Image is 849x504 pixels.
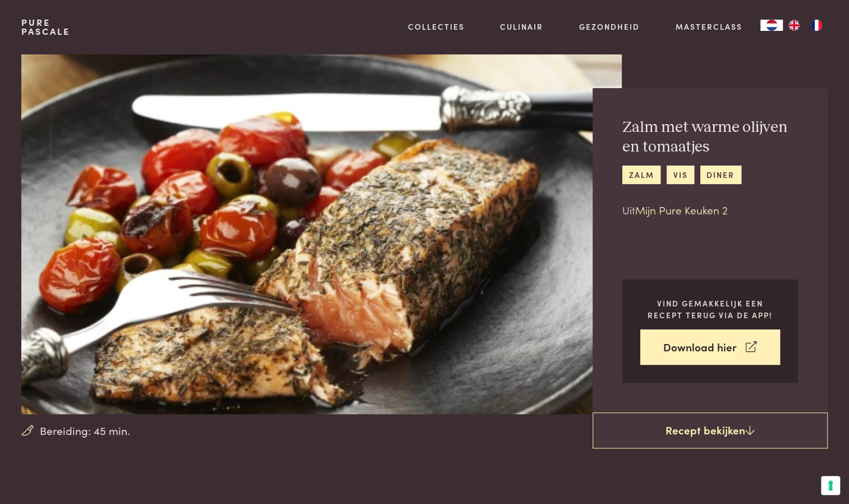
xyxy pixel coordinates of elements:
a: zalm [622,166,660,184]
a: Download hier [640,329,780,365]
a: FR [805,20,828,31]
a: vis [667,166,694,184]
div: Language [760,20,783,31]
aside: Language selected: Nederlands [760,20,828,31]
ul: Language list [783,20,828,31]
a: Gezondheid [579,21,640,33]
a: PurePascale [21,18,70,36]
a: Culinair [500,21,543,33]
a: EN [783,20,805,31]
a: Recept bekijken [593,413,828,448]
p: Uit [622,202,798,218]
a: Masterclass [676,21,742,33]
h2: Zalm met warme olijven en tomaatjes [622,118,798,157]
p: Vind gemakkelijk een recept terug via de app! [640,297,780,320]
a: Collecties [408,21,465,33]
button: Uw voorkeuren voor toestemming voor trackingtechnologieën [821,476,840,495]
span: Bereiding: 45 min. [40,423,130,439]
a: diner [700,166,741,184]
a: NL [760,20,783,31]
a: Mijn Pure Keuken 2 [635,202,728,217]
img: Zalm met warme olijven en tomaatjes [21,54,621,414]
